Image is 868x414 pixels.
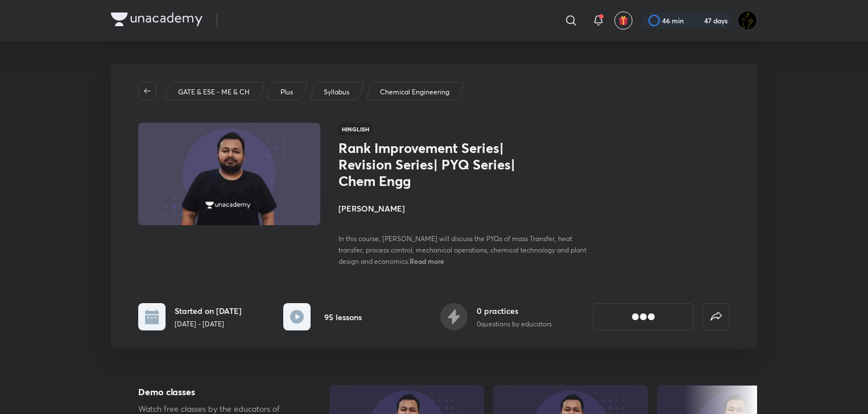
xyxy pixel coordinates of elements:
span: Read more [410,256,444,266]
p: Syllabus [324,87,349,97]
button: avatar [614,11,633,30]
h4: [PERSON_NAME] [338,202,593,214]
a: Company Logo [111,13,202,29]
a: GATE & ESE - ME & CH [176,87,252,97]
span: In this course, [PERSON_NAME] will discuss the PYQs of mass Transfer, heat transfer, process cont... [338,234,586,266]
h5: Demo classes [138,385,293,399]
p: Chemical Engineering [380,87,449,97]
h6: 0 practices [477,305,552,317]
h1: Rank Improvement Series| Revision Series| PYQ Series| Chem Engg [338,140,524,189]
button: false [702,303,730,330]
p: Plus [280,87,293,97]
img: streak [691,15,702,26]
a: Chemical Engineering [378,87,452,97]
img: avatar [618,15,629,26]
h6: Started on [DATE] [175,305,242,317]
img: Ranit Maity01 [738,11,757,30]
p: 0 questions by educators [477,319,552,329]
h6: 95 lessons [324,311,362,323]
a: Plus [279,87,295,97]
p: [DATE] - [DATE] [175,319,242,329]
span: Hinglish [338,123,373,135]
img: Company Logo [111,13,202,26]
a: Syllabus [322,87,352,97]
button: [object Object] [593,303,693,330]
p: GATE & ESE - ME & CH [178,87,250,97]
img: Thumbnail [137,122,322,226]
